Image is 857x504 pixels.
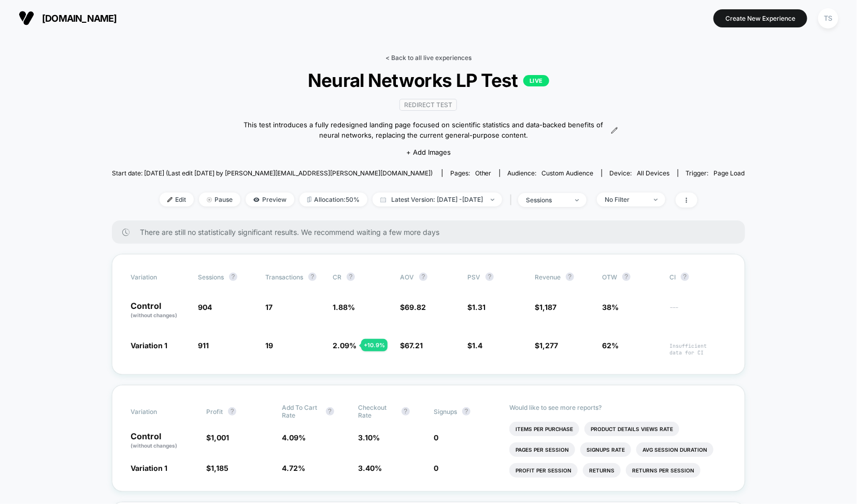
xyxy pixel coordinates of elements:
[584,422,679,436] li: Product Details Views Rate
[669,273,726,281] span: CI
[211,464,228,472] span: 1,185
[307,197,311,202] img: rebalance
[602,303,619,312] span: 38%
[199,192,240,206] span: Pause
[450,169,492,177] div: Pages:
[326,407,334,416] button: ?
[373,192,502,206] span: Latest Version: [DATE] - [DATE]
[131,442,177,449] span: (without changes)
[485,273,494,281] button: ?
[228,407,236,416] button: ?
[405,303,426,312] span: 69.82
[333,341,356,350] span: 2.09 %
[681,273,689,281] button: ?
[131,341,167,350] span: Variation 1
[636,442,713,457] li: Avg Session Duration
[539,341,558,350] span: 1,277
[358,404,396,419] span: Checkout Rate
[509,442,575,457] li: Pages Per Session
[206,433,229,442] span: $
[686,169,745,177] div: Trigger:
[605,196,646,203] div: No Filter
[380,197,386,202] img: calendar
[535,341,558,350] span: $
[475,169,492,177] span: other
[265,273,303,281] span: Transactions
[198,273,224,281] span: Sessions
[434,464,438,472] span: 0
[542,169,594,177] span: Custom Audience
[602,273,659,281] span: OTW
[282,464,306,472] span: 4.72 %
[42,13,117,24] span: [DOMAIN_NAME]
[265,341,273,350] span: 19
[626,463,701,478] li: Returns Per Session
[467,303,485,312] span: $
[509,422,579,436] li: Items Per Purchase
[405,341,423,350] span: 67.21
[491,199,494,201] img: end
[472,341,482,350] span: 1.4
[622,273,631,281] button: ?
[16,10,120,26] button: [DOMAIN_NAME]
[539,303,556,312] span: 1,187
[654,199,658,201] img: end
[239,120,609,140] span: This test introduces a fully redesigned landing page focused on scientific statistics and data-ba...
[112,169,433,177] span: Start date: [DATE] (Last edit [DATE] by [PERSON_NAME][EMAIL_ADDRESS][PERSON_NAME][DOMAIN_NAME])
[434,408,457,416] span: Signups
[211,433,229,442] span: 1,001
[131,464,167,472] span: Variation 1
[144,69,713,91] span: Neural Networks LP Test
[131,302,188,319] p: Control
[361,339,388,351] div: + 10.9 %
[206,408,223,416] span: Profit
[265,303,273,312] span: 17
[308,273,317,281] button: ?
[198,341,209,350] span: 911
[580,442,631,457] li: Signups Rate
[282,433,306,442] span: 4.09 %
[815,8,841,29] button: TS
[419,273,427,281] button: ?
[206,464,228,472] span: $
[358,464,382,472] span: 3.40 %
[131,312,177,318] span: (without changes)
[246,192,294,206] span: Preview
[282,404,321,419] span: Add To Cart Rate
[385,54,472,62] a: < Back to all live experiences
[140,228,724,236] span: There are still no statistically significant results. We recommend waiting a few more days
[818,8,838,28] div: TS
[131,273,188,281] span: Variation
[347,273,355,281] button: ?
[207,197,212,202] img: end
[669,304,726,319] span: ---
[535,273,561,281] span: Revenue
[467,341,482,350] span: $
[669,343,726,356] span: Insufficient data for CI
[167,197,173,202] img: edit
[637,169,670,177] span: all devices
[509,404,726,411] p: Would like to see more reports?
[229,273,237,281] button: ?
[575,199,579,201] img: end
[526,196,567,204] div: sessions
[602,169,678,177] span: Device:
[462,407,470,416] button: ?
[402,407,410,416] button: ?
[535,303,556,312] span: $
[19,10,34,26] img: Visually logo
[566,273,574,281] button: ?
[198,303,212,312] span: 904
[523,75,549,86] p: LIVE
[400,303,426,312] span: $
[358,433,380,442] span: 3.10 %
[400,341,423,350] span: $
[509,463,578,478] li: Profit Per Session
[434,433,438,442] span: 0
[602,341,619,350] span: 62%
[714,169,745,177] span: Page Load
[160,192,194,206] span: Edit
[406,148,451,156] span: + Add Images
[713,9,807,27] button: Create New Experience
[131,404,188,419] span: Variation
